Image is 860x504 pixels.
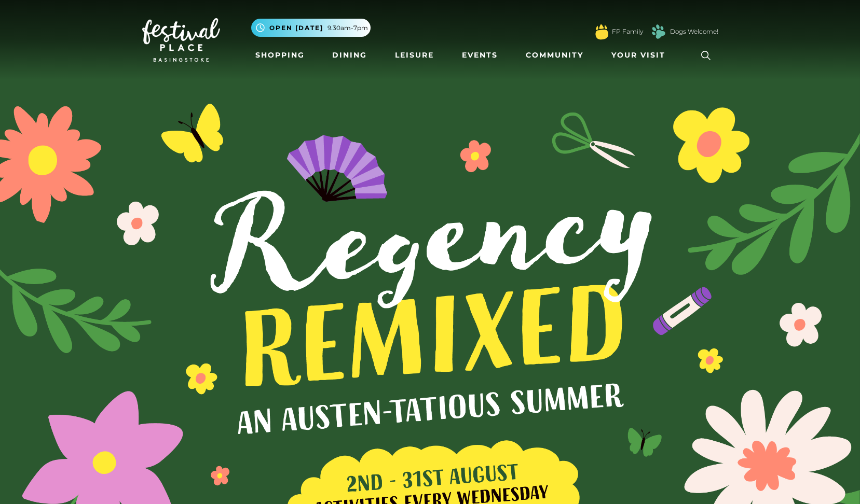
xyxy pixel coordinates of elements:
span: 9.30am-7pm [327,23,368,33]
a: Leisure [391,46,438,65]
a: Events [458,46,502,65]
a: FP Family [612,27,643,36]
a: Dogs Welcome! [670,27,718,36]
span: Open [DATE] [269,23,323,33]
a: Shopping [251,46,309,65]
img: Festival Place Logo [142,18,220,62]
button: Open [DATE] 9.30am-7pm [251,19,371,37]
a: Dining [328,46,371,65]
a: Community [522,46,588,65]
span: Your Visit [611,50,665,61]
a: Your Visit [607,46,675,65]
